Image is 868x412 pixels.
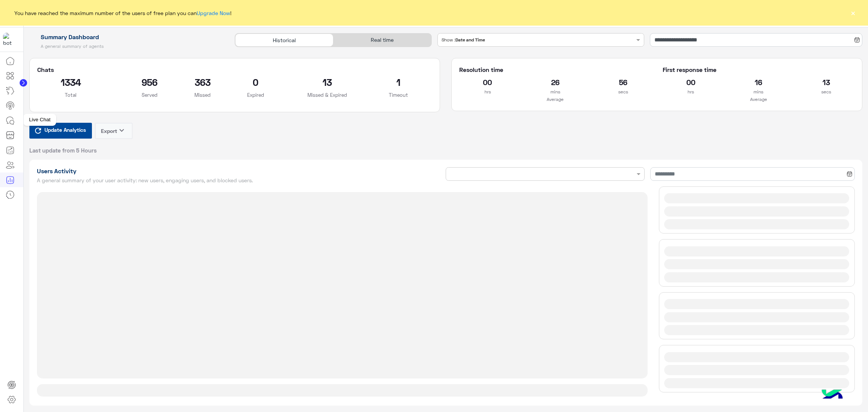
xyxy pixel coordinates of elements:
h2: 26 [527,76,584,88]
h5: Chats [37,66,432,73]
p: Missed & Expired [301,91,353,99]
h2: 56 [595,76,651,88]
p: Average [459,96,651,103]
p: Missed [194,91,211,99]
span: Update Analytics [43,125,88,135]
p: mins [730,88,787,96]
h2: 0 [222,76,289,88]
h2: 1 [365,76,432,88]
p: secs [798,88,854,96]
h1: Summary Dashboard [29,33,226,41]
div: Historical [235,34,333,47]
div: Real time [333,34,431,47]
h2: 16 [730,76,787,88]
p: Expired [222,91,289,99]
div: Live Chat [23,114,56,126]
p: hrs [459,88,516,96]
p: Timeout [365,91,432,99]
button: Exportkeyboard_arrow_down [95,123,133,139]
h2: 13 [798,76,854,88]
h2: 00 [459,76,516,88]
p: hrs [663,88,719,96]
p: Average [663,96,854,103]
p: mins [527,88,584,96]
h2: 1334 [37,76,105,88]
h2: 00 [663,76,719,88]
h2: 13 [301,76,353,88]
h5: Resolution time [459,66,651,73]
b: Date and Time [455,37,485,43]
img: hulul-logo.png [819,382,845,408]
h2: 363 [194,76,211,88]
p: secs [595,88,651,96]
p: Served [116,91,183,99]
h5: A general summary of agents [29,43,226,49]
h5: First response time [663,66,854,73]
p: Total [37,91,105,99]
h2: 956 [116,76,183,88]
span: Last update from 5 Hours [29,146,97,154]
span: You have reached the maximum number of the users of free plan you can ! [14,9,231,17]
a: Upgrade Now [197,10,230,16]
img: 1403182699927242 [3,33,17,46]
button: Update Analytics [29,123,92,139]
i: keyboard_arrow_down [117,126,126,135]
button: × [849,9,857,17]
